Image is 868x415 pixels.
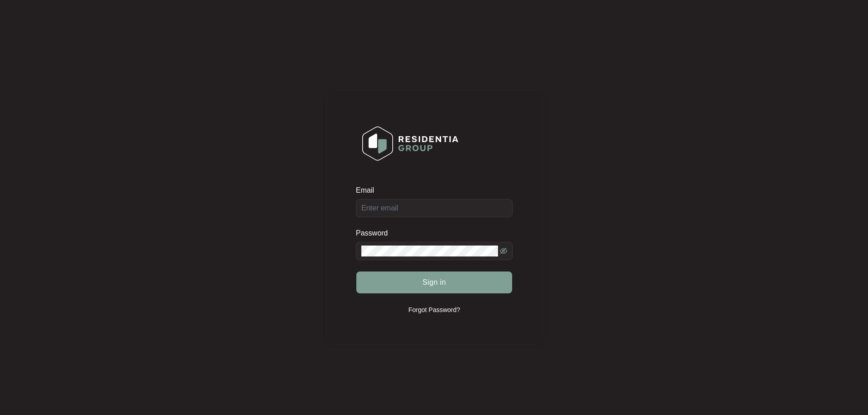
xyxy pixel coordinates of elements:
[361,246,498,256] input: Password
[356,120,464,167] img: Login Logo
[356,229,395,238] label: Password
[356,186,380,195] label: Email
[500,247,507,255] span: eye-invisible
[422,277,446,288] span: Sign in
[356,272,512,293] button: Sign in
[356,199,513,217] input: Email
[408,305,460,314] p: Forgot Password?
